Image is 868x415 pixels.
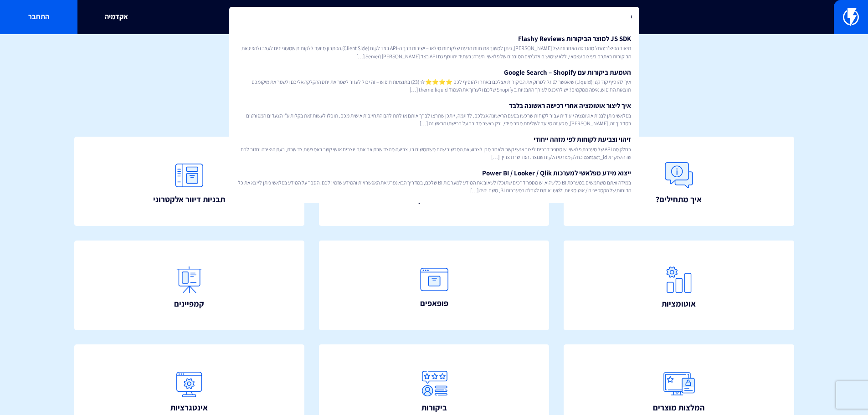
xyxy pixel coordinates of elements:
a: פופאפים [319,241,550,330]
span: איך מתחילים? [656,194,702,205]
a: הטמעת ביקורות עם Google Search – Shopifyאיך להוסיף קוד קטן (Liquid) שיאפשר לגוגל לסרוק את הביקורו... [234,64,635,97]
h1: איך אפשר לעזור? [14,48,854,66]
a: ייצוא מידע מפלאשי למערכות Power BI / Looker / Qlikבמידה ואתם משתמשים במערכת BI כל שהיא יש מספר דר... [234,164,635,198]
a: תבניות דיוור אלקטרוני [74,137,305,226]
a: קמפיינים [74,241,305,330]
span: תבניות דיוור אלקטרוני [153,194,225,205]
span: אינטגרציות [170,402,208,414]
span: בפלאשי ניתן לבנות אוטומציה ייעודית עבור לקוחות שרכשו בפעם הראשונה אצלכם. לדוגמה, ייתכן שתרצו לברך... [237,112,631,127]
span: המלצות מוצרים [653,402,704,414]
a: JS SDK למוצר הביקורות Flashy Reviewsתיאור הפיצ’ר:החל מהגרסה האחרונה של [PERSON_NAME], ניתן למשוך ... [234,30,635,64]
span: תיאור הפיצ’ר:החל מהגרסה האחרונה של [PERSON_NAME], ניתן למשוך את חוות הדעת שלקוחות מילאו – ישירות ... [237,44,631,60]
span: ביקורות [421,402,447,414]
a: איך מתחילים? [564,137,794,226]
span: איך להוסיף קוד קטן (Liquid) שיאפשר לגוגל לסרוק את הביקורות אצלכם באתר ולהוסיף לכם ⭐️⭐️⭐️⭐️☆ (23) ... [237,78,631,93]
input: חיפוש מהיר... [229,7,639,28]
a: זיהוי וצביעת לקוחות לפי מזהה ייחודיכחלק מה API של מערכת פלאשי יש מספר דרכים ליצור אנשי קשר ולאחר ... [234,131,635,164]
span: אוטומציות [662,298,696,310]
span: במידה ואתם משתמשים במערכת BI כל שהיא יש מספר דרכים שתוכלו לשאוב את המידע למערכות BI שלכם, במדריך ... [237,179,631,194]
span: פופאפים [420,297,448,309]
a: איך ליצור אוטומציה אחרי רכישה ראשונה בלבדבפלאשי ניתן לבנות אוטומציה ייעודית עבור לקוחות שרכשו בפע... [234,97,635,131]
a: אוטומציות [564,241,794,330]
span: כחלק מה API של מערכת פלאשי יש מספר דרכים ליצור אנשי קשר ולאחר מכן לצבוע את המכשיר שהם משתמשים בו.... [237,145,631,161]
span: קמפיינים [174,298,204,310]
